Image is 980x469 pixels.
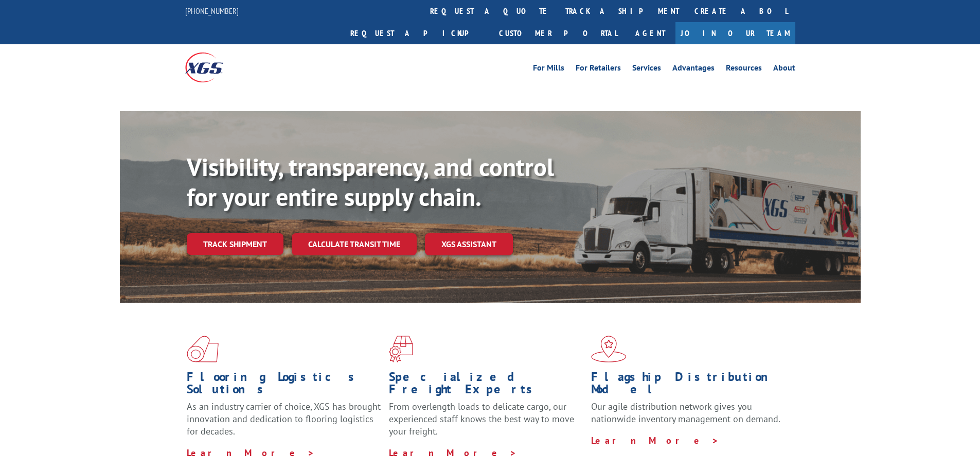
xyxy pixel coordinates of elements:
[625,22,675,44] a: Agent
[389,371,583,401] h1: Specialized Freight Experts
[726,64,762,75] a: Resources
[576,64,621,75] a: For Retailers
[591,401,780,425] span: Our agile distribution network gives you nationwide inventory management on demand.
[591,336,627,362] img: xgs-icon-flagship-distribution-model-red
[425,233,513,255] a: XGS ASSISTANT
[491,22,625,44] a: Customer Portal
[343,22,491,44] a: Request a pickup
[187,401,381,437] span: As an industry carrier of choice, XGS has brought innovation and dedication to flooring logistics...
[389,336,413,362] img: xgs-icon-focused-on-flooring-red
[187,151,554,213] b: Visibility, transparency, and control for your entire supply chain.
[632,64,661,75] a: Services
[389,447,517,459] a: Learn More >
[185,6,239,16] a: [PHONE_NUMBER]
[591,435,719,446] a: Learn More >
[773,64,795,75] a: About
[187,371,381,401] h1: Flooring Logistics Solutions
[292,233,417,255] a: Calculate transit time
[675,22,795,44] a: Join Our Team
[389,401,583,446] p: From overlength loads to delicate cargo, our experienced staff knows the best way to move your fr...
[187,447,315,459] a: Learn More >
[591,371,786,401] h1: Flagship Distribution Model
[187,233,283,255] a: Track shipment
[533,64,564,75] a: For Mills
[187,336,219,362] img: xgs-icon-total-supply-chain-intelligence-red
[672,64,715,75] a: Advantages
